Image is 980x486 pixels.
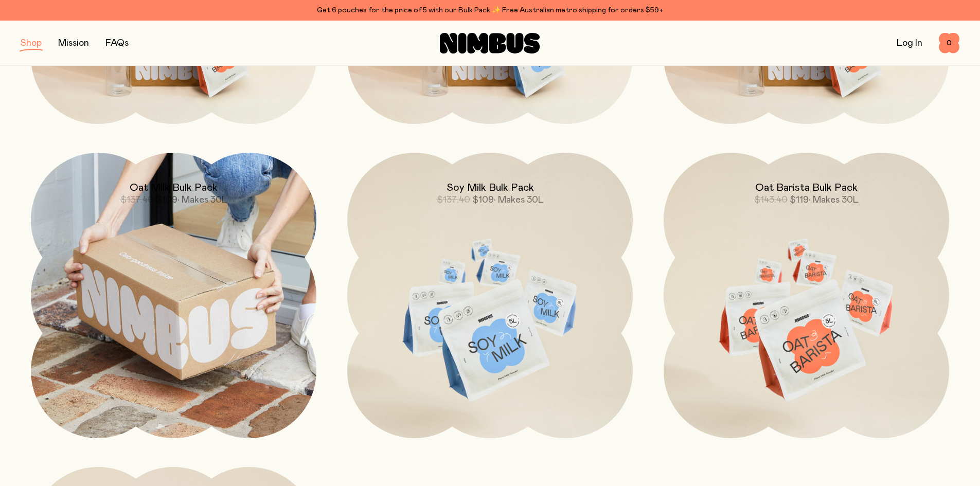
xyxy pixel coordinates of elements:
[664,153,949,438] a: Oat Barista Bulk Pack$143.40$119• Makes 30L
[494,195,544,205] span: • Makes 30L
[809,195,859,205] span: • Makes 30L
[790,195,809,205] span: $119
[58,39,89,48] a: Mission
[437,195,470,205] span: $137.40
[472,195,494,205] span: $109
[120,195,154,205] span: $137.40
[897,39,922,48] a: Log In
[177,195,227,205] span: • Makes 30L
[447,182,534,194] h2: Soy Milk Bulk Pack
[130,182,218,194] h2: Oat Milk Bulk Pack
[755,182,858,194] h2: Oat Barista Bulk Pack
[21,4,959,16] div: Get 6 pouches for the price of 5 with our Bulk Pack ✨ Free Australian metro shipping for orders $59+
[939,33,959,53] button: 0
[156,195,177,205] span: $109
[347,153,633,438] a: Soy Milk Bulk Pack$137.40$109• Makes 30L
[105,39,129,48] a: FAQs
[754,195,788,205] span: $143.40
[31,153,316,438] a: Oat Milk Bulk Pack$137.40$109• Makes 30L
